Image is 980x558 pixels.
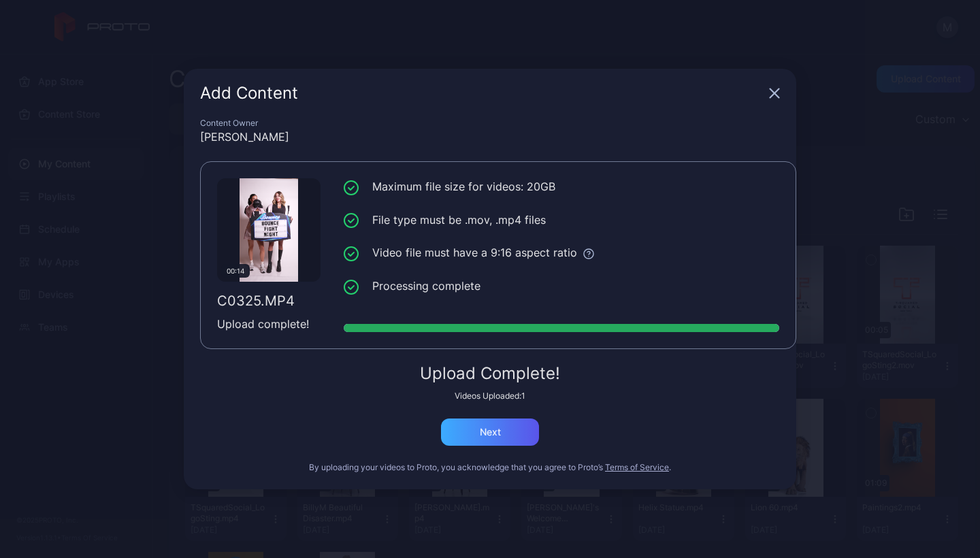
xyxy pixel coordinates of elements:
div: By uploading your videos to Proto, you acknowledge that you agree to Proto’s . [200,462,780,473]
div: Next [480,427,501,438]
button: Terms of Service [605,462,669,473]
button: Next [441,419,539,446]
div: Upload Complete! [200,365,780,382]
div: Upload complete! [217,316,321,332]
div: Add Content [200,85,764,101]
li: File type must be .mov, .mp4 files [344,212,779,229]
li: Video file must have a 9:16 aspect ratio [344,244,779,261]
div: Content Owner [200,118,780,129]
div: C0325.MP4 [217,293,321,309]
li: Maximum file size for videos: 20GB [344,178,779,195]
li: Processing complete [344,278,779,295]
div: 00:14 [221,264,250,278]
div: Videos Uploaded: 1 [200,391,780,401]
div: [PERSON_NAME] [200,129,780,145]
